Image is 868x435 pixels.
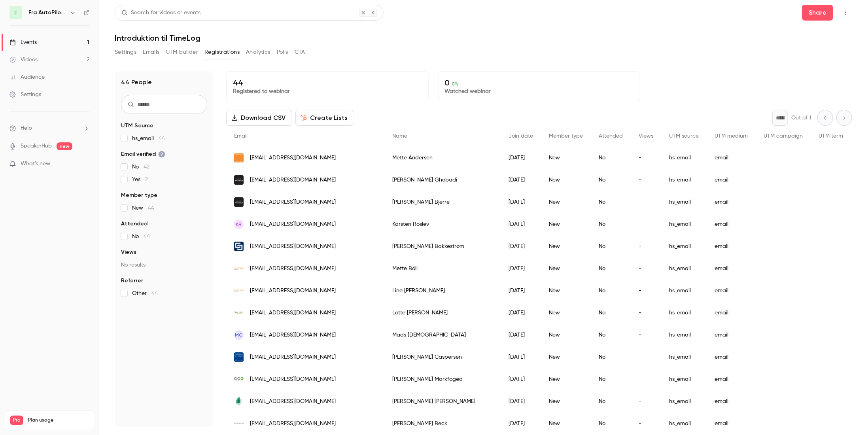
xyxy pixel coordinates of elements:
span: [EMAIL_ADDRESS][DOMAIN_NAME] [250,420,336,428]
span: What's new [21,160,50,168]
div: email [707,169,756,191]
div: Events [9,38,37,46]
div: hs_email [661,346,707,368]
span: Pro [10,416,23,425]
span: Views [121,248,136,256]
span: [EMAIL_ADDRESS][DOMAIN_NAME] [250,154,336,162]
div: No [591,235,631,257]
span: Attended [121,220,148,228]
div: email [707,324,756,346]
div: No [591,324,631,346]
div: email [707,257,756,280]
div: hs_email [661,147,707,169]
div: New [541,412,591,435]
span: 0 % [452,81,459,87]
div: - [631,346,661,368]
div: New [541,280,591,302]
div: [DATE] [501,235,541,257]
p: 0 [445,78,634,87]
p: Watched webinar [445,87,634,95]
div: New [541,235,591,257]
div: - [631,257,661,280]
img: ckarkitekter.dk [234,352,244,362]
div: - [631,412,661,435]
div: [PERSON_NAME] Markfoged [384,368,501,390]
span: new [57,142,72,150]
button: Emails [143,46,159,59]
div: [DATE] [501,302,541,324]
div: [DATE] [501,368,541,390]
button: Registrations [204,46,240,59]
span: [EMAIL_ADDRESS][DOMAIN_NAME] [250,397,336,406]
span: [EMAIL_ADDRESS][DOMAIN_NAME] [250,265,336,273]
span: [EMAIL_ADDRESS][DOMAIN_NAME] [250,198,336,206]
span: Plan usage [28,417,89,424]
span: Help [21,124,32,132]
div: - [631,302,661,324]
div: hs_email [661,213,707,235]
span: 44 [159,136,165,141]
div: No [591,412,631,435]
div: email [707,302,756,324]
div: [DATE] [501,412,541,435]
p: No results [121,261,207,269]
div: Line [PERSON_NAME] [384,280,501,302]
span: [EMAIL_ADDRESS][DOMAIN_NAME] [250,375,336,384]
span: 44 [148,205,154,211]
span: [EMAIL_ADDRESS][DOMAIN_NAME] [250,242,336,251]
div: Lotte [PERSON_NAME] [384,302,501,324]
div: email [707,235,756,257]
div: Settings [9,91,41,98]
div: No [591,346,631,368]
div: email [707,147,756,169]
div: [DATE] [501,324,541,346]
iframe: Noticeable Trigger [80,161,89,168]
div: Mads [DEMOGRAPHIC_DATA] [384,324,501,346]
div: [DATE] [501,191,541,213]
span: Email verified [121,150,165,158]
div: - [631,368,661,390]
span: Join date [509,133,533,139]
span: Views [639,133,653,139]
div: Mette Böll [384,257,501,280]
span: Referrer [121,277,143,285]
button: Analytics [246,46,270,59]
p: Out of 1 [791,114,811,122]
div: New [541,346,591,368]
img: randersarkitekten.dk [234,153,244,163]
div: hs_email [661,368,707,390]
h6: Fra AutoPilot til TimeLog [28,9,66,17]
span: Member type [549,133,583,139]
div: No [591,302,631,324]
div: hs_email [661,235,707,257]
div: email [707,280,756,302]
div: hs_email [661,302,707,324]
span: Email [234,133,248,139]
div: hs_email [661,257,707,280]
div: No [591,390,631,412]
button: Download CSV [226,110,292,126]
div: [PERSON_NAME] Ghobadi [384,169,501,191]
button: Settings [115,46,136,59]
div: - [631,147,661,169]
button: CTA [295,46,305,59]
div: New [541,169,591,191]
div: [PERSON_NAME] Bjerre [384,191,501,213]
div: [PERSON_NAME] [PERSON_NAME] [384,390,501,412]
div: hs_email [661,390,707,412]
span: 44 [151,291,158,296]
span: 2 [145,177,148,182]
div: hs_email [661,280,707,302]
div: email [707,368,756,390]
span: [EMAIL_ADDRESS][DOMAIN_NAME] [250,331,336,339]
span: [EMAIL_ADDRESS][DOMAIN_NAME] [250,309,336,317]
section: facet-groups [121,122,207,297]
button: Share [802,5,833,21]
div: [DATE] [501,390,541,412]
img: connectconsult.dk [234,242,244,251]
span: [EMAIL_ADDRESS][DOMAIN_NAME] [250,176,336,184]
div: New [541,213,591,235]
div: [DATE] [501,147,541,169]
span: MC [235,331,243,339]
span: [EMAIL_ADDRESS][DOMAIN_NAME] [250,220,336,229]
